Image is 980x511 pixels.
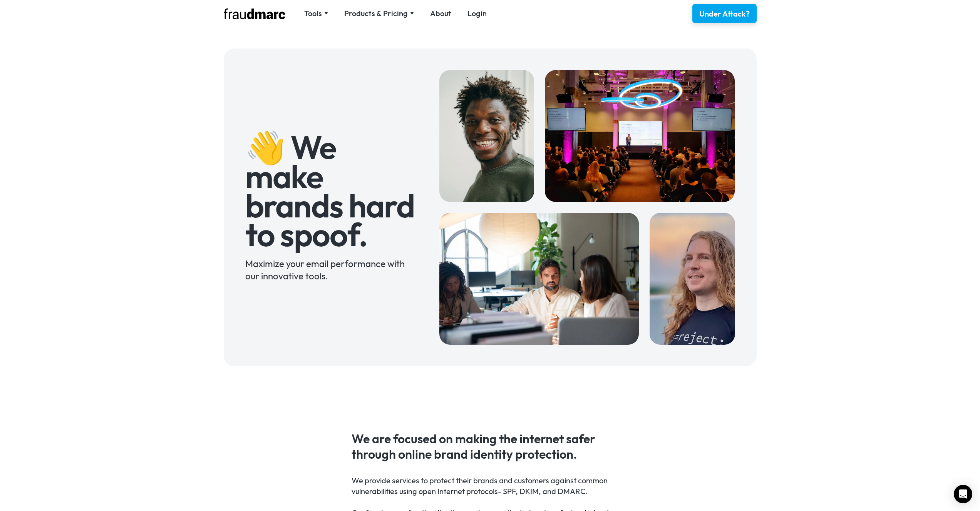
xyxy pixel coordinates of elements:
[304,8,328,19] div: Tools
[692,4,757,23] a: Under Attack?
[304,8,322,19] div: Tools
[344,8,408,19] div: Products & Pricing
[699,8,750,19] div: Under Attack?
[352,431,628,462] h4: We are focused on making the internet safer through online brand identity protection.
[245,257,418,282] div: Maximize your email performance with our innovative tools.
[954,485,972,503] div: Open Intercom Messenger
[430,8,451,19] a: About
[467,8,487,19] a: Login
[344,8,414,19] div: Products & Pricing
[245,133,418,249] h1: 👋 We make brands hard to spoof.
